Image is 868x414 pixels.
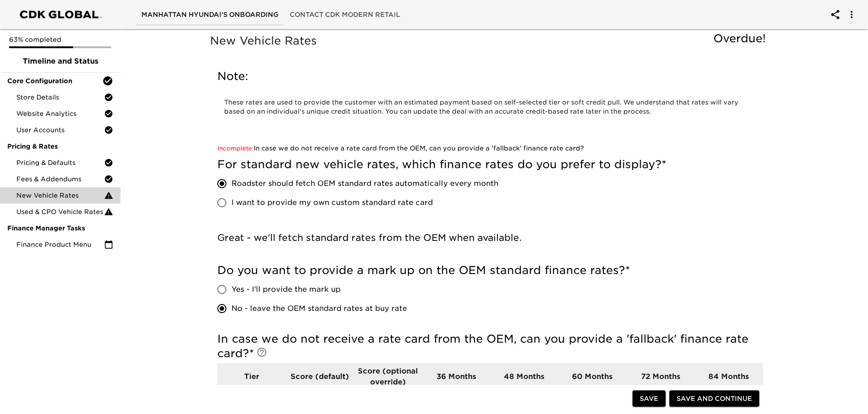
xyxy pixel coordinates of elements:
h5: In case we do not receive a rate card from the OEM, can you provide a 'fallback' finance rate card? [217,332,763,361]
span: Fees & Addendums [16,175,104,184]
p: 84 Months [695,371,763,382]
span: User Accounts [16,125,104,135]
span: Incomplete: [217,145,254,152]
span: These rates are used to provide the customer with an estimated payment based on self-selected tie... [224,99,740,115]
p: Score (default) [286,371,354,382]
span: Roadster should fetch OEM standard rates automatically every month [231,178,498,189]
span: Yes - I'll provide the mark up [231,284,341,295]
p: Tier [218,371,286,382]
button: Save [632,390,666,407]
span: Store Details [16,93,104,102]
span: Overdue! [713,32,766,45]
span: Core Configuration [7,76,102,85]
p: Score (optional override) [354,366,422,388]
h5: For standard new vehicle rates, which finance rates do you prefer to display? [217,157,763,172]
span: Save and Continue [677,393,752,404]
h5: Note: [217,69,763,84]
span: Website Analytics [16,109,104,118]
span: Timeline and Status [7,56,113,67]
span: Pricing & Rates [7,142,113,151]
p: 48 Months [491,371,558,382]
p: 63% completed [9,35,111,44]
p: 60 Months [558,371,626,382]
span: Manhattan Hyundai's Onboarding [141,9,279,20]
h5: New Vehicle Rates [210,34,770,48]
span: Finance Product Menu [16,240,104,249]
span: Contact CDK Modern Retail [290,9,400,20]
span: Save [640,393,658,404]
button: Save and Continue [669,390,759,407]
a: In case we do not receive a rate card from the OEM, can you provide a 'fallback' finance rate card? [217,145,584,152]
p: 36 Months [422,371,490,382]
span: Great - we'll fetch standard rates from the OEM when available. [217,232,522,243]
span: Pricing & Defaults [16,158,104,167]
button: account of current user [841,4,863,25]
button: account of current user [824,4,846,25]
span: Finance Manager Tasks [7,224,113,233]
span: New Vehicle Rates [16,191,104,200]
span: No - leave the OEM standard rates at buy rate [231,303,407,314]
p: 72 Months [627,371,694,382]
span: Used & CPO Vehicle Rates [16,207,104,216]
span: I want to provide my own custom standard rate card [231,197,433,208]
h5: Do you want to provide a mark up on the OEM standard finance rates? [217,263,763,278]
